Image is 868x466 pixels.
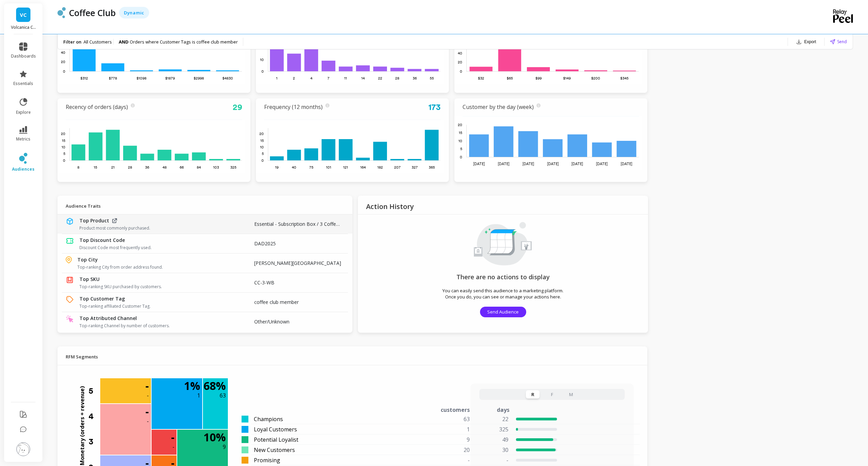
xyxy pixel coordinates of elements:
span: Top-ranking Channel by number of customers. [79,323,238,329]
p: 30 [478,446,508,454]
div: - [393,456,478,464]
p: You can easily send this audience to a marketing platform. Once you do, you can see or manage you... [440,287,566,300]
div: customers [393,406,478,414]
span: Top City [77,256,98,263]
div: 4 [89,404,100,429]
span: Top Discount Code [79,237,125,244]
span: Top Product [79,217,109,224]
span: DAD2025 [254,240,276,247]
p: Volcanica Coffee [11,25,36,30]
p: 10 % [204,432,226,443]
img: location.svg [66,256,72,263]
div: ; [57,214,352,340]
p: - [147,417,149,425]
span: coffee club member [254,299,299,305]
span: Other/Unknown [254,318,289,325]
img: ticket.svg [66,237,74,245]
span: Johns Creek [254,260,341,266]
img: cube.svg [66,217,74,225]
label: Audience Traits [66,200,101,210]
button: F [545,390,559,398]
p: 22 [478,415,508,423]
span: Send [837,38,847,45]
span: explore [16,110,31,115]
span: Top Attributed Channel [79,315,137,322]
div: 1 [393,425,478,433]
div: 9 [393,436,478,444]
a: 173 [428,102,441,112]
button: R [526,390,540,398]
p: 68 % [204,380,226,391]
p: - [145,380,149,391]
strong: AND [119,39,130,45]
p: 1 [197,391,200,400]
span: Potential Loyalist [254,436,298,444]
span: VC [20,11,27,19]
a: Recency of orders (days) [66,103,128,111]
span: Top-ranking affiliated Customer Tag. [79,304,238,309]
div: Dynamic [119,7,149,19]
p: 1 % [184,380,200,391]
p: - [478,456,508,464]
span: Top-ranking SKU purchased by customers. [79,284,238,290]
p: - [172,443,174,451]
span: Top-ranking City from order address found. [77,265,238,270]
p: 63 [220,391,226,400]
div: 20 [393,446,478,454]
span: essentials [13,81,33,86]
span: Champions [254,415,283,423]
span: Loyal Customers [254,425,297,433]
span: All Customers [83,39,112,45]
span: Discount Code most frequently used. [79,245,238,250]
p: Action History [366,200,414,209]
div: 3 [89,429,100,454]
button: M [564,390,578,398]
span: New Customers [254,446,295,454]
img: header icon [57,7,66,18]
p: 49 [478,436,508,444]
img: cursor_click.svg [66,315,74,323]
div: 63 [393,415,478,423]
span: dashboards [11,53,36,59]
span: Promising [254,456,280,464]
span: audiences [12,167,35,172]
span: Send Audience [487,309,519,315]
span: metrics [16,136,30,142]
span: Essential - Subscription Box / 3 Coffees / Essentials / Whole Bean [254,221,399,227]
button: Send Audience [480,307,526,317]
button: Send [830,38,847,45]
p: - [171,432,174,443]
div: days [497,406,509,414]
p: 9 [223,443,226,451]
p: Filter on [63,39,81,45]
a: Customer by the day (week) [463,103,534,111]
img: tag.svg [66,295,74,304]
a: 29 [233,102,242,112]
span: CC-3-WB [254,279,274,286]
span: Top SKU [79,276,100,283]
img: profile picture [16,442,30,456]
span: Product most commonly purchased. [79,225,238,231]
a: Frequency (12 months) [264,103,323,111]
label: RFM Segments [66,351,98,361]
button: Export [793,37,819,47]
img: Empty Goal [474,222,532,266]
p: 325 [478,425,508,433]
span: Orders where Customer Tags is coffee club member [130,39,238,45]
p: - [147,391,149,400]
div: 5 [89,378,100,404]
img: bookmark.svg [66,276,74,284]
p: There are no actions to display [374,273,632,281]
span: Top Customer Tag [79,295,125,302]
p: Coffee Club [69,7,116,19]
p: - [145,406,149,417]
